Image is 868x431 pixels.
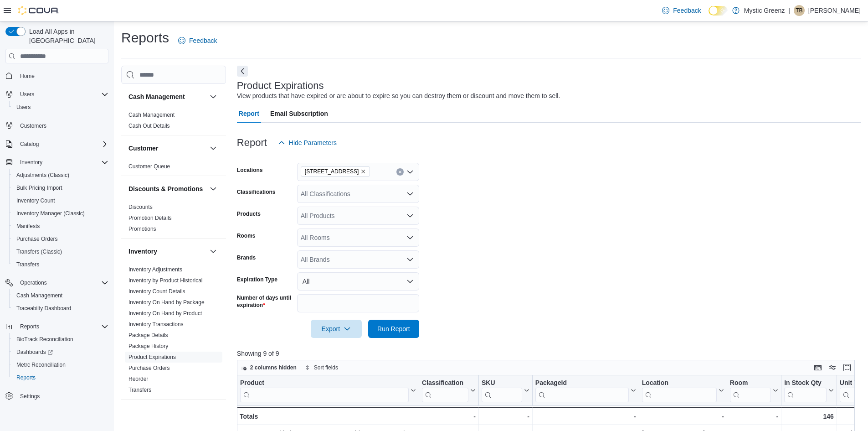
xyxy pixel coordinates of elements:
[730,379,771,402] div: Room
[297,272,419,291] button: All
[128,387,151,393] a: Transfers
[128,122,170,130] span: Cash Out Details
[128,214,172,222] span: Promotion Details
[13,208,88,219] a: Inventory Manager (Classic)
[709,6,728,16] input: Dark Mode
[482,379,529,402] button: SKU
[237,362,300,373] button: 2 columns hidden
[9,207,112,220] button: Inventory Manager (Classic)
[808,5,861,16] p: [PERSON_NAME]
[128,92,206,101] button: Cash Management
[128,215,172,221] a: Promotion Details
[128,163,170,170] span: Customer Queue
[9,358,112,371] button: Metrc Reconciliation
[406,190,414,197] button: Open list of options
[16,321,43,332] button: Reports
[237,80,324,91] h3: Product Expirations
[128,225,156,233] span: Promotions
[406,234,414,241] button: Open list of options
[128,321,184,328] span: Inventory Transactions
[9,258,112,271] button: Transfers
[9,245,112,258] button: Transfers (Classic)
[827,362,838,373] button: Display options
[9,371,112,384] button: Reports
[13,182,108,193] span: Bulk Pricing Import
[16,197,55,204] span: Inventory Count
[237,188,276,196] label: Classifications
[13,246,66,257] a: Transfers (Classic)
[128,332,168,338] a: Package Details
[730,379,778,402] button: Room
[13,102,108,113] span: Users
[128,112,175,118] a: Cash Management
[128,203,153,211] span: Discounts
[406,168,414,176] button: Open list of options
[535,411,636,422] div: -
[314,364,338,371] span: Sort fields
[237,294,293,309] label: Number of days until expiration
[128,277,203,284] span: Inventory by Product Historical
[305,167,359,176] span: [STREET_ADDRESS]
[128,123,170,129] a: Cash Out Details
[13,208,108,219] span: Inventory Manager (Classic)
[16,104,31,111] span: Users
[240,379,409,402] div: Product
[16,120,50,131] a: Customers
[128,354,176,360] a: Product Expirations
[121,29,169,47] h1: Reports
[208,91,219,102] button: Cash Management
[20,279,47,286] span: Operations
[20,91,34,98] span: Users
[237,232,256,239] label: Rooms
[642,411,724,422] div: -
[784,379,834,402] button: In Stock Qty
[128,299,205,306] a: Inventory On Hand by Package
[16,391,43,402] a: Settings
[9,182,112,194] button: Bulk Pricing Import
[535,379,629,388] div: PackageId
[128,365,170,371] a: Purchase Orders
[13,359,69,370] a: Metrc Reconciliation
[422,379,468,388] div: Classification
[128,92,185,101] h3: Cash Management
[20,159,42,166] span: Inventory
[128,376,148,382] a: Reorder
[13,182,66,193] a: Bulk Pricing Import
[237,66,248,77] button: Next
[13,102,34,113] a: Users
[240,379,416,402] button: Product
[16,120,108,131] span: Customers
[16,277,108,288] span: Operations
[311,320,362,338] button: Export
[673,6,701,15] span: Feedback
[237,166,263,174] label: Locations
[658,1,704,20] a: Feedback
[237,210,261,218] label: Products
[535,379,636,402] button: PackageId
[237,349,861,358] p: Showing 9 of 9
[128,299,205,306] span: Inventory On Hand by Package
[121,161,226,176] div: Customer
[9,220,112,233] button: Manifests
[20,393,40,400] span: Settings
[128,288,185,295] a: Inventory Count Details
[208,183,219,194] button: Discounts & Promotions
[128,163,170,170] a: Customer Queue
[784,379,827,402] div: In Stock Qty
[796,5,802,16] span: TB
[13,334,108,345] span: BioTrack Reconciliation
[128,144,158,153] h3: Customer
[189,36,217,45] span: Feedback
[13,195,108,206] span: Inventory Count
[2,320,112,333] button: Reports
[16,374,36,381] span: Reports
[642,379,716,402] div: Location
[13,195,59,206] a: Inventory Count
[128,364,170,372] span: Purchase Orders
[13,246,108,257] span: Transfers (Classic)
[2,156,112,169] button: Inventory
[13,359,108,370] span: Metrc Reconciliation
[2,119,112,132] button: Customers
[13,259,108,270] span: Transfers
[16,277,51,288] button: Operations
